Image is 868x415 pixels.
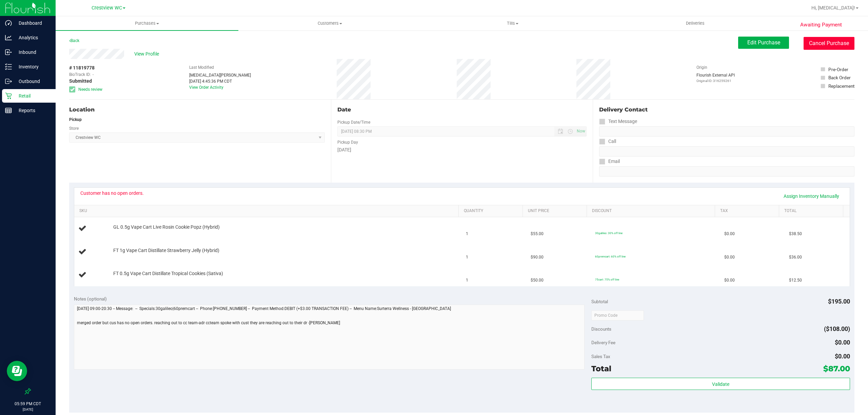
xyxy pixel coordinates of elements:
span: 1 [466,254,468,261]
a: View Order Activity [189,85,223,90]
input: Format: (999) 999-9999 [599,126,854,137]
div: Customer has no open orders. [80,190,144,196]
div: Pre-Order [828,66,848,73]
a: Quantity [464,208,520,214]
input: Format: (999) 999-9999 [599,146,854,157]
a: Customers [238,16,421,30]
span: Validate [712,381,729,387]
label: Pickup Date/Time [337,119,370,125]
label: Call [599,137,616,146]
span: $38.50 [789,231,802,237]
label: Email [599,157,620,166]
span: FT 1g Vape Cart Distillate Strawberry Jelly (Hybrid) [113,247,219,254]
a: Total [784,208,840,214]
span: ($108.00) [824,325,850,332]
inline-svg: Analytics [5,34,12,41]
span: Submitted [69,78,92,85]
span: Awaiting Payment [800,21,842,29]
label: Last Modified [189,64,214,70]
strong: Pickup [69,117,82,122]
a: Back [69,38,79,43]
label: Pickup Day [337,139,358,145]
div: Replacement [828,83,854,89]
inline-svg: Retail [5,92,12,99]
div: [MEDICAL_DATA][PERSON_NAME] [189,72,251,78]
span: $55.00 [531,231,544,237]
span: $195.00 [828,298,850,305]
span: Deliveries [677,20,714,26]
span: Hi, [MEDICAL_DATA]! [811,5,855,11]
span: $0.00 [835,353,850,360]
span: # 11819778 [69,64,95,71]
p: 05:59 PM CDT [3,401,53,407]
inline-svg: Dashboard [5,20,12,26]
p: Inventory [12,63,53,71]
span: - [93,71,94,78]
p: Dashboard [12,19,53,27]
span: $87.00 [823,364,850,373]
div: [DATE] [337,146,587,153]
span: 60premcart: 60% off line [595,255,626,258]
span: Subtotal [591,299,608,304]
p: Inbound [12,48,53,56]
span: Purchases [56,20,238,26]
span: Total [591,364,611,373]
span: Edit Purchase [747,39,780,46]
span: 30galileo: 30% off line [595,231,623,235]
input: Promo Code [591,310,644,320]
div: Back Order [828,74,851,81]
span: Discounts [591,323,611,335]
a: Deliveries [604,16,787,30]
span: FT 0.5g Vape Cart Distillate Tropical Cookies (Sativa) [113,270,223,277]
span: $0.00 [724,231,735,237]
a: Tills [421,16,604,30]
p: Retail [12,92,53,100]
span: Delivery Fee [591,340,615,345]
a: Tax [720,208,776,214]
span: $12.50 [789,277,802,284]
label: Store [69,125,79,131]
inline-svg: Inventory [5,63,12,70]
a: Purchases [56,16,238,30]
span: $90.00 [531,254,544,261]
p: Reports [12,106,53,115]
inline-svg: Inbound [5,49,12,56]
a: SKU [79,208,456,214]
label: Origin [696,64,707,70]
span: $50.00 [531,277,544,284]
span: Crestview WC [92,5,122,11]
inline-svg: Outbound [5,78,12,85]
span: Sales Tax [591,354,610,359]
span: Customers [239,20,421,26]
a: Unit Price [528,208,584,214]
div: Date [337,106,587,114]
a: Assign Inventory Manually [779,190,844,202]
span: $0.00 [724,277,735,284]
p: Original ID: 316259261 [696,78,735,83]
button: Cancel Purchase [804,37,854,50]
button: Edit Purchase [738,37,789,49]
label: Text Message [599,117,637,126]
div: [DATE] 4:45:36 PM CDT [189,78,251,84]
p: [DATE] [3,407,53,412]
button: Validate [591,378,850,390]
div: Delivery Contact [599,106,854,114]
p: Outbound [12,77,53,85]
span: 1 [466,277,468,284]
span: $0.00 [724,254,735,261]
span: Tills [421,20,604,26]
span: GL 0.5g Vape Cart Live Rosin Cookie Popz (Hybrid) [113,224,220,230]
span: Needs review [78,86,102,92]
span: 75cart: 75% off line [595,278,619,281]
div: Location [69,106,325,114]
label: Pin the sidebar to full width on large screens [24,388,31,395]
inline-svg: Reports [5,107,12,114]
span: 1 [466,231,468,237]
a: Discount [592,208,712,214]
iframe: Resource center [7,361,27,381]
span: View Profile [134,50,161,58]
span: $36.00 [789,254,802,261]
span: $0.00 [835,339,850,346]
span: BioTrack ID: [69,71,91,78]
span: Notes (optional) [74,296,107,302]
